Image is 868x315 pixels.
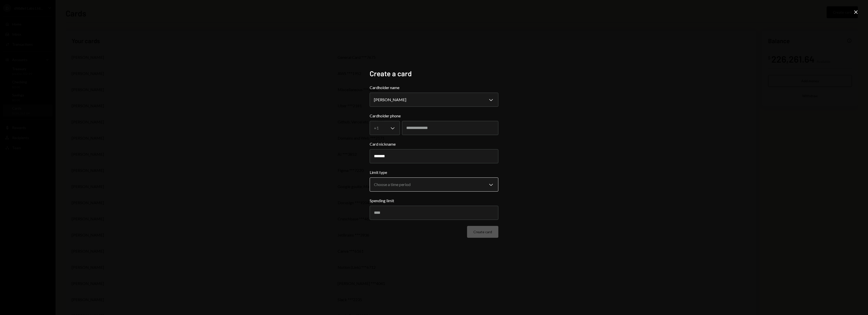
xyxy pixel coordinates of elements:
label: Card nickname [370,141,498,147]
label: Limit type [370,169,498,175]
label: Cardholder name [370,85,498,91]
button: Cardholder name [370,93,498,107]
button: Limit type [370,177,498,192]
label: Cardholder phone [370,113,498,119]
h2: Create a card [370,69,498,78]
label: Spending limit [370,198,498,204]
